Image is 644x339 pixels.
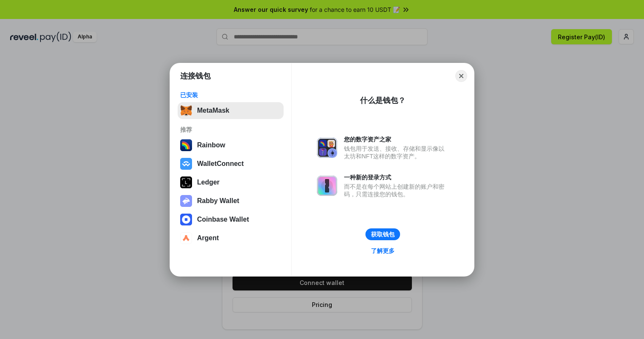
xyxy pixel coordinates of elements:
div: Coinbase Wallet [197,216,249,223]
button: Ledger [178,174,284,191]
img: svg+xml,%3Csvg%20xmlns%3D%22http%3A%2F%2Fwww.w3.org%2F2000%2Fsvg%22%20fill%3D%22none%22%20viewBox... [180,195,192,207]
div: 什么是钱包？ [360,95,406,106]
img: svg+xml,%3Csvg%20xmlns%3D%22http%3A%2F%2Fwww.w3.org%2F2000%2Fsvg%22%20fill%3D%22none%22%20viewBox... [317,138,337,158]
div: WalletConnect [197,160,244,168]
button: Argent [178,230,284,247]
img: svg+xml,%3Csvg%20width%3D%2228%22%20height%3D%2228%22%20viewBox%3D%220%200%2028%2028%22%20fill%3D... [180,232,192,244]
button: MetaMask [178,102,284,119]
div: 已安装 [180,91,281,99]
img: svg+xml,%3Csvg%20width%3D%22120%22%20height%3D%22120%22%20viewBox%3D%220%200%20120%20120%22%20fil... [180,139,192,151]
img: svg+xml,%3Csvg%20width%3D%2228%22%20height%3D%2228%22%20viewBox%3D%220%200%2028%2028%22%20fill%3D... [180,158,192,170]
div: 而不是在每个网站上创建新的账户和密码，只需连接您的钱包。 [344,183,449,198]
div: MetaMask [197,107,229,114]
button: 获取钱包 [365,228,400,240]
div: Rabby Wallet [197,197,239,205]
button: Coinbase Wallet [178,211,284,228]
div: 您的数字资产之家 [344,136,449,143]
div: Ledger [197,179,219,186]
div: Rainbow [197,141,225,149]
button: Rainbow [178,137,284,154]
img: svg+xml,%3Csvg%20fill%3D%22none%22%20height%3D%2233%22%20viewBox%3D%220%200%2035%2033%22%20width%... [180,105,192,117]
button: WalletConnect [178,155,284,172]
div: 一种新的登录方式 [344,174,449,181]
div: 获取钱包 [371,231,395,238]
button: Rabby Wallet [178,193,284,209]
div: 推荐 [180,126,281,133]
h1: 连接钱包 [180,71,211,81]
div: Argent [197,234,219,242]
div: 钱包用于发送、接收、存储和显示像以太坊和NFT这样的数字资产。 [344,145,449,160]
a: 了解更多 [366,245,400,256]
img: svg+xml,%3Csvg%20xmlns%3D%22http%3A%2F%2Fwww.w3.org%2F2000%2Fsvg%22%20fill%3D%22none%22%20viewBox... [317,176,337,196]
img: svg+xml,%3Csvg%20xmlns%3D%22http%3A%2F%2Fwww.w3.org%2F2000%2Fsvg%22%20width%3D%2228%22%20height%3... [180,176,192,188]
button: Close [455,70,467,82]
div: 了解更多 [371,247,395,255]
img: svg+xml,%3Csvg%20width%3D%2228%22%20height%3D%2228%22%20viewBox%3D%220%200%2028%2028%22%20fill%3D... [180,214,192,225]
